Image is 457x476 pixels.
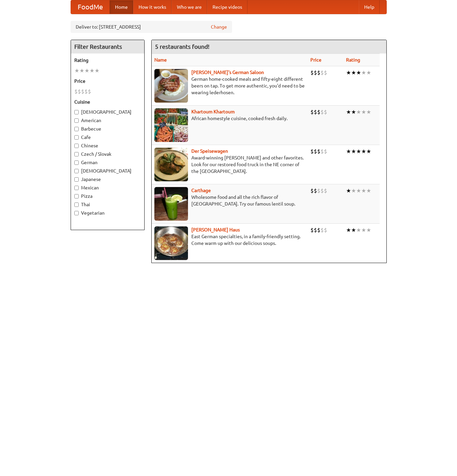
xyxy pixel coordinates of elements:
[310,187,314,194] li: $
[84,67,89,74] li: ★
[81,88,84,95] li: $
[310,69,314,76] li: $
[154,233,305,247] p: East German specialties, in a family-friendly setting. Come warm up with our delicious soups.
[366,69,371,76] li: ★
[320,148,324,155] li: $
[74,159,141,166] label: German
[320,69,324,76] li: $
[74,110,79,114] input: [DEMOGRAPHIC_DATA]
[324,148,327,155] li: $
[351,108,356,116] li: ★
[320,187,324,194] li: $
[366,108,371,116] li: ★
[79,67,84,74] li: ★
[74,201,141,208] label: Thai
[191,227,240,232] a: [PERSON_NAME] Haus
[154,194,305,207] p: Wholesome food and all the rich flavor of [GEOGRAPHIC_DATA]. Try our famous lentil soup.
[74,186,79,190] input: Mexican
[346,108,351,116] li: ★
[154,226,188,260] img: kohlhaus.jpg
[314,69,317,76] li: $
[317,148,320,155] li: $
[366,187,371,194] li: ★
[317,226,320,234] li: $
[324,69,327,76] li: $
[351,187,356,194] li: ★
[310,148,314,155] li: $
[346,57,360,63] a: Rating
[154,187,188,221] img: carthage.jpg
[74,117,141,124] label: American
[356,187,361,194] li: ★
[74,109,141,115] label: [DEMOGRAPHIC_DATA]
[351,69,356,76] li: ★
[154,76,305,96] p: German home-cooked meals and fifty-eight different beers on tap. To get more authentic, you'd nee...
[154,148,188,181] img: speisewagen.jpg
[110,0,133,14] a: Home
[154,154,305,175] p: Award-winning [PERSON_NAME] and other favorites. Look for our restored food truck in the NE corne...
[356,226,361,234] li: ★
[356,108,361,116] li: ★
[71,40,144,53] h4: Filter Restaurants
[74,125,141,132] label: Barbecue
[74,127,79,131] input: Barbecue
[317,187,320,194] li: $
[191,109,235,114] b: Khartoum Khartoum
[346,148,351,155] li: ★
[154,108,188,142] img: khartoum.jpg
[351,226,356,234] li: ★
[191,188,211,193] a: Carthage
[361,148,366,155] li: ★
[317,69,320,76] li: $
[351,148,356,155] li: ★
[324,108,327,116] li: $
[74,184,141,191] label: Mexican
[356,148,361,155] li: ★
[154,115,305,122] p: African homestyle cuisine, cooked fresh daily.
[74,135,79,140] input: Cafe
[74,151,141,157] label: Czech / Slovak
[74,169,79,173] input: [DEMOGRAPHIC_DATA]
[74,142,141,149] label: Chinese
[94,67,100,74] li: ★
[359,0,380,14] a: Help
[155,43,210,50] ng-pluralize: 5 restaurants found!
[74,194,79,198] input: Pizza
[74,211,79,215] input: Vegetarian
[74,152,79,156] input: Czech / Slovak
[346,69,351,76] li: ★
[89,67,94,74] li: ★
[74,78,141,84] h5: Price
[74,203,79,207] input: Thai
[366,226,371,234] li: ★
[310,57,321,63] a: Price
[361,187,366,194] li: ★
[314,226,317,234] li: $
[74,193,141,199] label: Pizza
[74,57,141,64] h5: Rating
[191,70,264,75] a: [PERSON_NAME]'s German Saloon
[74,176,141,183] label: Japanese
[71,21,232,33] div: Deliver to: [STREET_ADDRESS]
[320,108,324,116] li: $
[133,0,172,14] a: How it works
[346,187,351,194] li: ★
[324,226,327,234] li: $
[324,187,327,194] li: $
[74,118,79,123] input: American
[310,108,314,116] li: $
[361,69,366,76] li: ★
[74,168,141,174] label: [DEMOGRAPHIC_DATA]
[356,69,361,76] li: ★
[191,148,228,154] a: Der Speisewagen
[314,108,317,116] li: $
[154,69,188,103] img: esthers.jpg
[346,226,351,234] li: ★
[172,0,207,14] a: Who we are
[310,226,314,234] li: $
[314,148,317,155] li: $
